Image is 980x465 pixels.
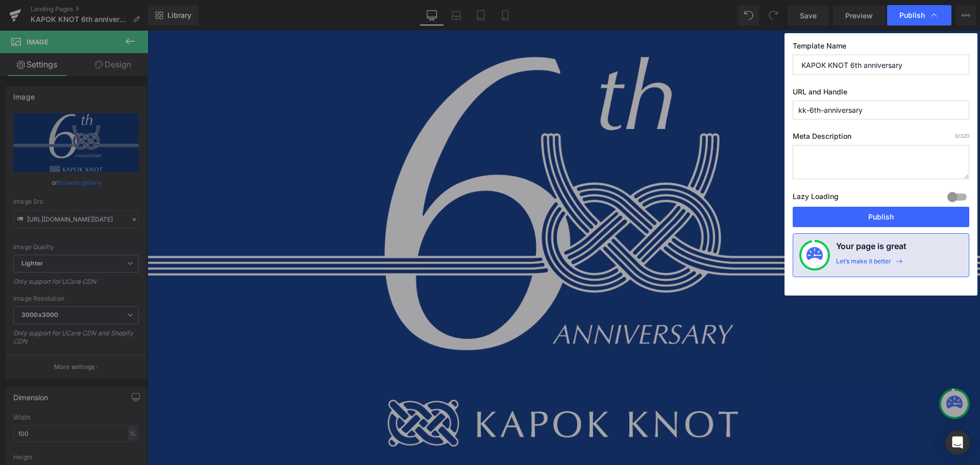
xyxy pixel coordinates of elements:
span: 0 [955,133,958,139]
div: Let’s make it better [836,257,891,271]
button: Publish [793,207,969,227]
label: URL and Handle [793,87,969,101]
img: onboarding-status.svg [806,247,823,263]
label: Lazy Loading [793,190,839,207]
label: Meta Description [793,132,969,145]
h4: Your page is great [836,240,906,257]
label: Template Name [793,41,969,55]
div: Open Intercom Messenger [945,430,970,455]
span: Publish [899,11,925,20]
span: /320 [955,133,969,139]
